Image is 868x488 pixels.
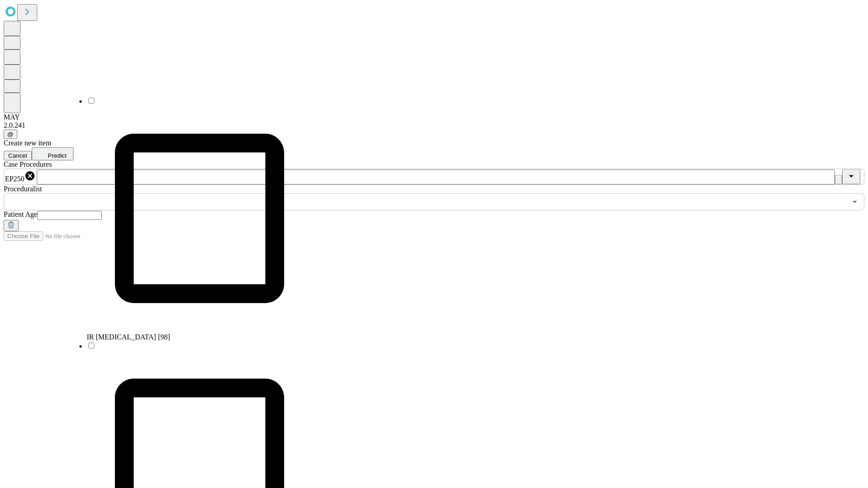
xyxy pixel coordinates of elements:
div: MAY [4,113,864,121]
span: IR [MEDICAL_DATA] [98] [87,333,170,341]
button: Close [842,169,860,184]
span: Proceduralist [4,185,42,193]
span: @ [7,131,14,138]
span: Patient Age [4,210,37,218]
span: EP250 [5,175,25,183]
span: Scheduled Procedure [4,160,52,168]
div: 2.0.241 [4,121,864,129]
button: Clear [835,175,842,184]
button: @ [4,129,17,139]
button: Open [848,195,861,208]
button: Predict [32,147,74,160]
div: EP250 [5,170,35,183]
span: Cancel [8,152,27,159]
span: Create new item [4,139,51,147]
span: Predict [48,152,66,159]
button: Cancel [4,151,32,160]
